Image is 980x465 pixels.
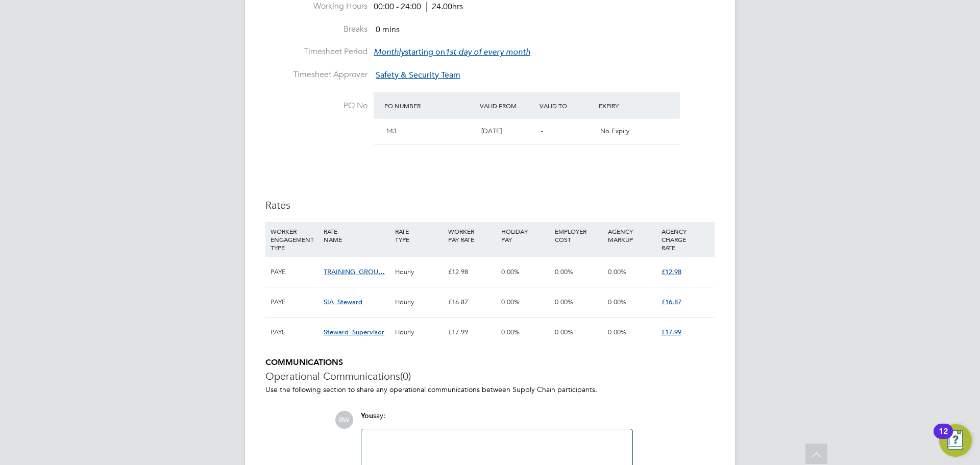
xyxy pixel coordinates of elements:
div: £17.99 [446,317,499,347]
div: Hourly [393,317,446,347]
span: £12.98 [661,267,681,276]
div: HOLIDAY PAY [499,222,552,249]
span: 0.00% [501,298,520,306]
span: 0.00% [608,298,626,306]
span: £17.99 [661,328,681,336]
span: 0.00% [608,267,626,276]
span: 0.00% [501,328,520,336]
div: RATE TYPE [393,222,446,249]
p: Use the following section to share any operational communications between Supply Chain participants. [265,385,715,394]
div: PO Number [382,96,477,115]
span: You [361,411,373,420]
label: Timesheet Approver [265,69,367,80]
div: RATE NAME [321,222,392,249]
div: EMPLOYER COST [552,222,605,249]
div: PAYE [268,287,321,317]
span: [DATE] [481,127,502,135]
div: AGENCY MARKUP [605,222,658,249]
div: Hourly [393,257,446,287]
div: say: [361,411,633,429]
h3: Operational Communications [265,370,715,383]
div: PAYE [268,257,321,287]
span: Steward_Supervisor [324,328,384,336]
span: 0.00% [501,267,520,276]
div: 00:00 - 24:00 [374,2,463,12]
span: 143 [386,127,397,135]
span: 0.00% [555,267,573,276]
span: (0) [400,370,411,383]
label: PO No [265,101,367,111]
div: 12 [939,431,948,445]
div: WORKER ENGAGEMENT TYPE [268,222,321,257]
label: Breaks [265,24,367,35]
div: Valid From [477,96,537,115]
div: AGENCY CHARGE RATE [659,222,712,257]
span: 0.00% [608,328,626,336]
span: - [541,127,543,135]
h3: Rates [265,199,715,212]
span: TRAINING_GROU… [324,267,385,276]
span: £16.87 [661,298,681,306]
div: PAYE [268,317,321,347]
span: starting on [374,47,530,57]
div: £16.87 [446,287,499,317]
em: Monthly [374,47,405,57]
span: 0.00% [555,328,573,336]
div: £12.98 [446,257,499,287]
label: Timesheet Period [265,46,367,57]
label: Working Hours [265,1,367,12]
span: BW [335,411,353,429]
div: Expiry [596,96,656,115]
div: WORKER PAY RATE [446,222,499,249]
span: Safety & Security Team [376,70,460,80]
div: Hourly [393,287,446,317]
span: No Expiry [600,127,629,135]
em: 1st day of every month [445,47,530,57]
div: Valid To [537,96,597,115]
span: 0.00% [555,298,573,306]
span: 0 mins [376,25,400,35]
span: SIA_Steward [324,298,362,306]
button: Open Resource Center, 12 new notifications [939,424,972,457]
span: 24.00hrs [426,2,463,12]
h5: COMMUNICATIONS [265,357,715,368]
